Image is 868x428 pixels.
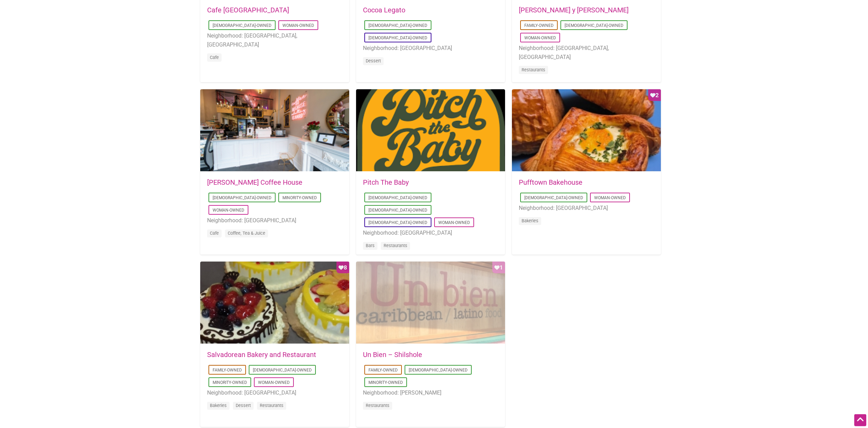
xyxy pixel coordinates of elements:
a: Family-Owned [213,368,242,373]
a: [DEMOGRAPHIC_DATA]-Owned [565,23,623,28]
a: Woman-Owned [438,220,470,225]
a: [DEMOGRAPHIC_DATA]-Owned [524,195,583,200]
li: Neighborhood: [GEOGRAPHIC_DATA] [207,216,342,225]
a: Cafe [210,231,219,236]
a: [DEMOGRAPHIC_DATA]-Owned [368,23,427,28]
li: Neighborhood: [GEOGRAPHIC_DATA] [363,228,498,237]
a: Bars [366,243,375,248]
a: Pitch The Baby [363,178,409,186]
a: Family-Owned [524,23,554,28]
li: Neighborhood: [GEOGRAPHIC_DATA], [GEOGRAPHIC_DATA] [207,31,342,49]
a: [DEMOGRAPHIC_DATA]-Owned [368,208,427,213]
a: [DEMOGRAPHIC_DATA]-Owned [368,35,427,40]
a: [DEMOGRAPHIC_DATA]-Owned [409,368,468,373]
a: Restaurants [522,67,545,72]
a: [PERSON_NAME] y [PERSON_NAME] [519,6,629,14]
a: Woman-Owned [213,208,244,213]
a: Minority-Owned [368,380,403,385]
a: Woman-Owned [524,35,556,40]
div: Scroll Back to Top [854,414,866,426]
li: Neighborhood: [PERSON_NAME] [363,388,498,397]
a: [DEMOGRAPHIC_DATA]-Owned [368,195,427,200]
a: Minority-Owned [213,380,247,385]
a: Restaurants [384,243,407,248]
li: Neighborhood: [GEOGRAPHIC_DATA], [GEOGRAPHIC_DATA] [519,44,654,61]
a: Coffee, Tea & Juice [228,231,265,236]
a: Cafe [210,55,219,60]
a: Dessert [236,403,251,408]
li: Neighborhood: [GEOGRAPHIC_DATA] [207,388,342,397]
a: Restaurants [366,403,389,408]
a: Dessert [366,58,381,63]
a: [DEMOGRAPHIC_DATA]-Owned [213,195,271,200]
a: Cocoa Legato [363,6,405,14]
a: Cafe [GEOGRAPHIC_DATA] [207,6,289,14]
a: Restaurants [260,403,283,408]
a: Bakeries [210,403,227,408]
a: Woman-Owned [594,195,626,200]
a: Salvadorean Bakery and Restaurant [207,350,316,359]
li: Neighborhood: [GEOGRAPHIC_DATA] [363,44,498,53]
a: Pufftown Bakehouse [519,178,582,186]
a: [DEMOGRAPHIC_DATA]-Owned [368,220,427,225]
a: Family-Owned [368,368,398,373]
a: Woman-Owned [258,380,290,385]
a: [DEMOGRAPHIC_DATA]-Owned [213,23,271,28]
a: [DEMOGRAPHIC_DATA]-Owned [253,368,312,373]
a: Woman-Owned [282,23,314,28]
li: Neighborhood: [GEOGRAPHIC_DATA] [519,204,654,213]
a: Un Bien – Shilshole [363,350,422,359]
a: Minority-Owned [282,195,317,200]
a: Bakeries [522,218,538,223]
a: [PERSON_NAME] Coffee House [207,178,302,186]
